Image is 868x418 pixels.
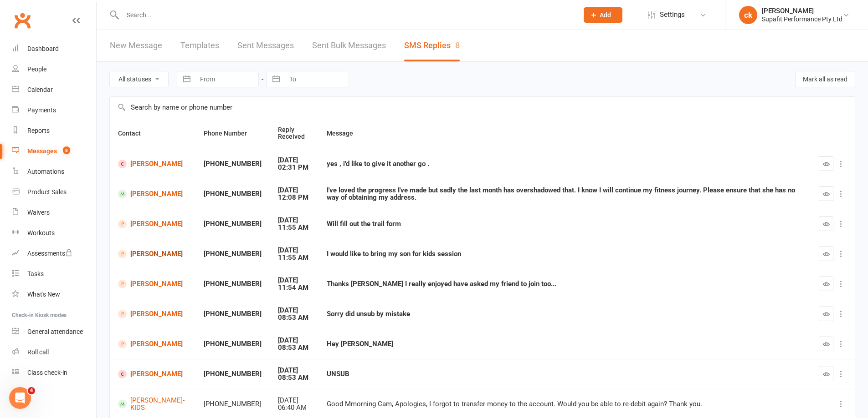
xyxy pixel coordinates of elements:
div: UNSUB [327,370,802,378]
div: General attendance [27,328,83,335]
a: [PERSON_NAME] [118,220,187,228]
div: 12:08 PM [278,194,311,201]
div: [PHONE_NUMBER] [204,190,262,198]
span: 4 [28,387,35,394]
iframe: Intercom live chat [9,387,31,409]
a: General attendance kiosk mode [12,322,96,342]
div: Tasks [27,270,44,277]
a: Waivers [12,202,96,223]
a: Sent Bulk Messages [312,30,386,61]
div: [DATE] [278,247,311,254]
a: Tasks [12,264,96,284]
a: Clubworx [11,9,34,32]
div: ck [739,6,757,24]
div: Assessments [27,250,72,257]
div: Product Sales [27,188,67,196]
div: 8 [455,40,460,50]
a: New Message [110,30,162,61]
div: Payments [27,106,56,114]
span: 8 [63,146,70,154]
a: What's New [12,284,96,305]
a: SMS Replies8 [404,30,460,61]
div: Waivers [27,209,50,216]
div: What's New [27,291,60,298]
div: [PHONE_NUMBER] [204,370,262,378]
a: Templates [180,30,219,61]
span: Add [600,11,611,19]
a: Workouts [12,223,96,243]
a: [PERSON_NAME] [118,160,187,168]
a: [PERSON_NAME] [118,190,187,198]
input: To [284,71,348,87]
a: Class kiosk mode [12,363,96,383]
a: Reports [12,121,96,141]
div: Good Mmorning Cam, Apologies, I forgot to transfer money to the account. Would you be able to re-... [327,400,802,408]
th: Message [318,118,811,149]
div: Hey [PERSON_NAME] [327,340,802,348]
div: Thanks [PERSON_NAME] I really enjoyed have asked my friend to join too... [327,280,802,288]
div: I've loved the progress I've made but sadly the last month has overshadowed that. I know I will c... [327,186,802,201]
div: Supafit Performance Pty Ltd [762,15,842,23]
div: Messages [27,147,57,155]
div: Automations [27,168,64,175]
a: [PERSON_NAME] [118,280,187,288]
a: Product Sales [12,182,96,202]
div: I would like to bring my son for kids session [327,250,802,258]
div: [PERSON_NAME] [762,7,842,15]
a: Roll call [12,342,96,363]
button: Add [584,7,622,23]
div: 11:55 AM [278,254,311,262]
span: Settings [660,5,685,25]
div: [DATE] [278,337,311,344]
div: [PHONE_NUMBER] [204,280,262,288]
a: People [12,59,96,80]
a: [PERSON_NAME]- KIDS [118,397,187,412]
div: [PHONE_NUMBER] [204,250,262,258]
a: [PERSON_NAME] [118,310,187,318]
div: Reports [27,127,50,134]
input: Search by name or phone number [110,97,855,118]
div: People [27,65,46,73]
a: [PERSON_NAME] [118,370,187,378]
button: Mark all as read [795,71,855,87]
div: [DATE] [278,397,311,404]
div: [PHONE_NUMBER] [204,160,262,168]
a: Sent Messages [237,30,294,61]
a: [PERSON_NAME] [118,340,187,348]
div: Roll call [27,348,49,356]
div: [DATE] [278,217,311,224]
div: [PHONE_NUMBER] [204,220,262,228]
div: [DATE] [278,156,311,164]
div: 08:53 AM [278,314,311,322]
div: [PHONE_NUMBER] [204,340,262,348]
div: [DATE] [278,277,311,284]
div: [PHONE_NUMBER] [204,400,262,408]
div: Sorry did unsub by mistake [327,310,802,318]
div: [DATE] [278,367,311,374]
div: yes , i'd like to give it another go . [327,160,802,168]
a: Messages 8 [12,141,96,161]
div: [DATE] [278,307,311,314]
div: 11:54 AM [278,284,311,292]
div: Class check-in [27,369,67,376]
div: 06:40 AM [278,404,311,412]
div: Calendar [27,86,53,93]
a: Calendar [12,80,96,100]
div: 08:53 AM [278,344,311,352]
div: [PHONE_NUMBER] [204,310,262,318]
div: Will fill out the trail form [327,220,802,228]
input: From [195,71,258,87]
a: Dashboard [12,39,96,59]
th: Reply Received [270,118,319,149]
a: [PERSON_NAME] [118,250,187,258]
div: 02:31 PM [278,164,311,171]
div: 11:55 AM [278,224,311,232]
div: Dashboard [27,45,59,52]
div: Workouts [27,229,55,237]
a: Automations [12,161,96,182]
input: Search... [120,9,572,21]
div: 08:53 AM [278,374,311,382]
div: [DATE] [278,186,311,194]
a: Assessments [12,243,96,264]
th: Phone Number [195,118,270,149]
